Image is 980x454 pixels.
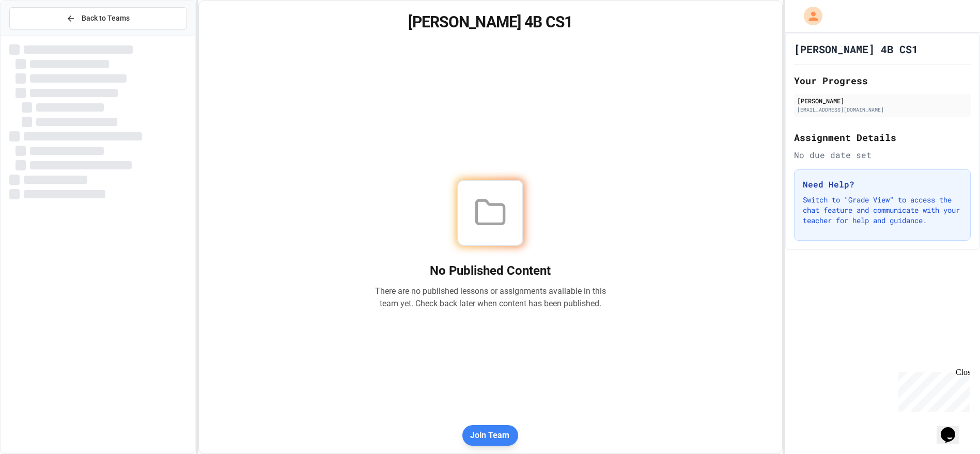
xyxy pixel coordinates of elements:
[4,4,71,66] div: Chat with us now!Close
[937,413,970,444] iframe: chat widget
[794,42,918,56] h1: [PERSON_NAME] 4B CS1
[794,73,971,88] h2: Your Progress
[797,106,968,114] div: [EMAIL_ADDRESS][DOMAIN_NAME]
[375,285,606,310] p: There are no published lessons or assignments available in this team yet. Check back later when c...
[794,149,971,161] div: No due date set
[894,368,970,412] iframe: chat widget
[375,262,606,279] h2: No Published Content
[793,4,825,28] div: My Account
[794,130,971,145] h2: Assignment Details
[9,7,187,29] button: Back to Teams
[462,425,518,446] button: Join Team
[803,178,962,191] h3: Need Help?
[803,195,962,226] p: Switch to "Grade View" to access the chat feature and communicate with your teacher for help and ...
[211,13,770,32] h1: [PERSON_NAME] 4B CS1
[82,13,130,24] span: Back to Teams
[797,96,968,105] div: [PERSON_NAME]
